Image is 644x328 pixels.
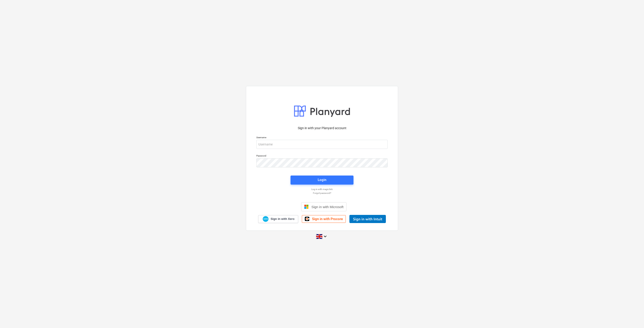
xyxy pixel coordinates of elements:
p: Password [256,154,388,158]
a: Log in with magic link [254,188,390,191]
span: Sign in with Procore [312,217,343,221]
i: keyboard_arrow_down [322,234,328,239]
p: Sign in with your Planyard account [256,126,388,131]
img: Xero logo [263,216,269,222]
img: Microsoft logo [304,204,309,209]
div: Login [318,177,326,183]
a: Sign in with Procore [302,215,346,223]
span: Sign in with Xero [271,217,294,221]
p: Username [256,136,388,140]
button: Login [291,176,353,185]
input: Username [256,140,388,149]
span: Sign in with Microsoft [311,205,344,209]
a: Sign in with Xero [258,215,298,223]
a: Forgot password? [254,192,390,195]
